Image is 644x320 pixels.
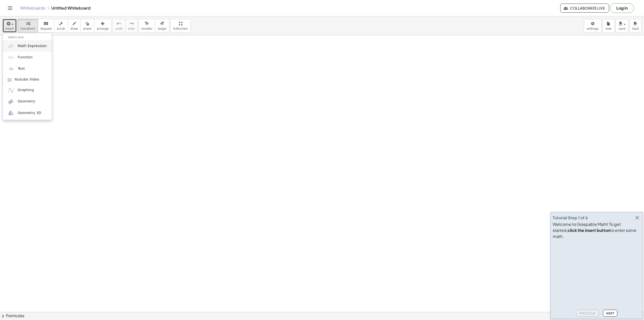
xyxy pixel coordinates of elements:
[80,19,94,32] button: erase
[18,44,47,49] span: Math Expression
[602,19,615,32] button: new
[94,19,111,32] button: arrange
[616,19,628,32] button: save
[116,21,121,27] i: undo
[8,98,14,105] img: ggb-geometry.svg
[553,215,588,221] div: Tutorial Step 1 of 6
[170,19,190,32] button: fullscreen
[587,27,599,30] span: settings
[8,54,14,60] img: f_x.png
[3,96,52,107] a: Geometry
[3,19,17,32] button: insert
[57,27,65,30] span: scrub
[18,66,25,71] span: Text
[18,55,33,60] span: Function
[41,27,52,30] span: keypad
[629,19,641,32] button: load
[5,27,14,30] span: insert
[155,19,169,32] button: format_sizelarger
[83,27,91,30] span: erase
[565,6,605,10] span: Collaborate Live
[603,310,617,317] button: Next
[605,27,612,30] span: new
[54,19,68,32] button: scrub
[139,19,155,32] button: format_sizesmaller
[144,21,149,27] i: format_size
[632,27,639,30] span: load
[141,27,152,30] span: smaller
[115,27,123,30] span: undo
[70,27,78,30] span: draw
[18,111,41,116] span: Geometry 3D
[6,4,14,12] button: Toggle navigation
[606,311,614,315] span: Next
[125,19,138,32] button: redoredo
[3,52,52,63] a: Function
[128,27,135,30] span: redo
[8,66,14,72] img: Aa.png
[584,19,601,32] button: settings
[173,27,188,30] span: fullscreen
[8,110,14,116] img: ggb-3d.svg
[618,27,625,30] span: save
[158,27,167,30] span: larger
[610,3,634,13] button: Log in
[20,6,45,11] a: Whiteboards
[160,21,165,27] i: format_size
[3,34,52,40] li: select one:
[3,40,52,52] a: Math Expression
[14,77,39,82] span: Youtube Video
[3,107,52,119] a: Geometry 3D
[68,19,81,32] button: draw
[18,19,38,32] button: transform
[568,228,610,233] b: click the insert button
[129,21,134,27] i: redo
[3,75,52,85] a: Youtube Video
[97,27,109,30] span: arrange
[553,221,641,239] div: Welcome to Graspable Math! To get started, to enter some math.
[3,63,52,75] a: Text
[3,85,52,96] a: Graphing
[38,19,54,32] button: keyboardkeypad
[44,21,48,27] i: keyboard
[20,27,35,30] span: transform
[8,43,14,49] img: sqrt_x.png
[18,88,34,93] span: Graphing
[18,99,35,104] span: Geometry
[8,87,14,93] img: ggb-graphing.svg
[560,4,609,13] button: Collaborate Live
[112,19,126,32] button: undoundo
